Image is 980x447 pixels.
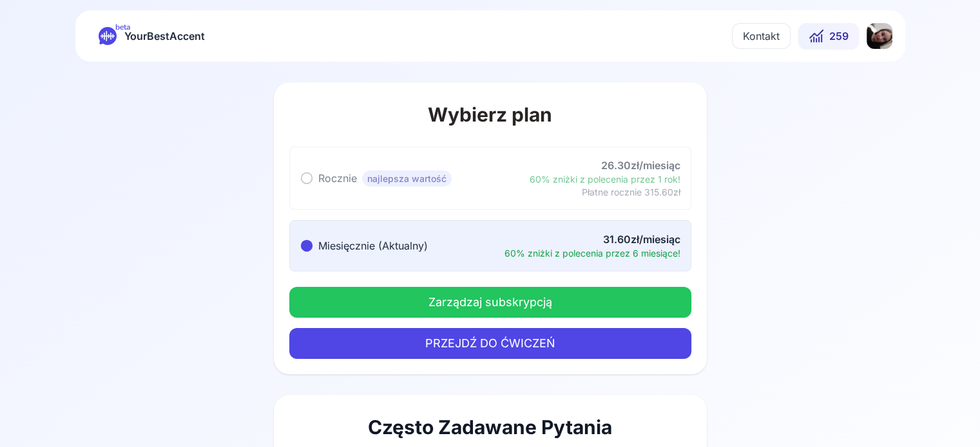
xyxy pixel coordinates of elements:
div: 31.60zł/miesiąc [504,232,680,247]
button: Kontakt [732,23,791,49]
a: betaYourBestAccent [88,27,215,45]
button: 259 [798,23,859,49]
div: 26.30zł/miesiąc [530,158,680,173]
div: 60% zniżki z polecenia przez 6 miesiące! [504,247,680,260]
span: Miesięcznie (Aktualny) [318,239,428,252]
span: Rocznie [318,172,357,185]
div: Płatne rocznie 315.60zł [530,186,680,199]
button: Zarządzaj subskrypcją [289,287,691,318]
span: beta [115,22,130,32]
h2: Często Zadawane Pytania [294,415,686,439]
button: Rocznienajlepsza wartość26.30zł/miesiąc60% zniżki z polecenia przez 1 rok!Płatne rocznie 315.60zł [289,147,691,210]
h1: Wybierz plan [289,103,691,126]
span: 259 [829,28,849,44]
button: Miesięcznie (Aktualny)31.60zł/miesiąc60% zniżki z polecenia przez 6 miesiące! [289,220,691,271]
button: PRZEJDŹ DO ĆWICZEŃ [289,328,691,359]
div: 60% zniżki z polecenia przez 1 rok! [530,173,680,186]
span: YourBestAccent [124,27,205,45]
span: najlepsza wartość [362,170,452,187]
img: IR [867,23,892,49]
